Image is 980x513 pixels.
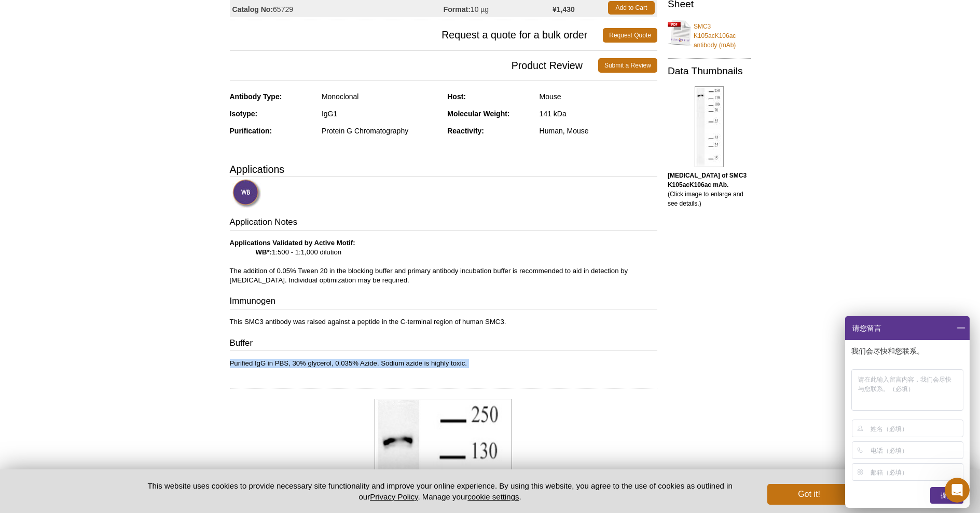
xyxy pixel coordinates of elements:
[232,179,261,208] img: Western Blot Validated
[447,92,466,101] strong: Host:
[540,92,657,101] div: Mouse
[871,420,961,437] input: 姓名（必填）
[598,58,657,73] a: Submit a Review
[230,92,282,101] strong: Antibody Type:
[230,359,657,368] p: Purified IgG in PBS, 30% glycerol, 0.035% Azide. Sodium azide is highly toxic.
[540,109,657,118] div: 141 kDa
[322,126,439,136] div: Protein G Chromatography
[695,86,724,167] img: SMC3 K105acK106ac antibody (mAb) tested by Western blot.
[322,109,439,118] div: IgG1
[871,442,961,458] input: 电话（必填）
[467,492,519,501] button: cookie settings
[230,239,355,247] b: Applications Validated by Active Motif:
[370,492,418,501] a: Privacy Policy
[668,172,747,188] b: [MEDICAL_DATA] of SMC3 K105acK106ac mAb.
[322,92,439,101] div: Monoclonal
[930,487,963,504] div: 提交
[668,171,751,208] p: (Click image to enlarge and see details.)
[130,480,751,502] p: This website uses cookies to provide necessary site functionality and improve your online experie...
[767,484,850,505] button: Got it!
[447,127,484,135] strong: Reactivity:
[540,126,657,136] div: Human, Mouse
[608,1,655,15] a: Add to Cart
[871,464,961,480] input: 邮箱（必填）
[603,28,657,43] a: Request Quote
[230,161,657,177] h3: Applications
[230,28,603,43] span: Request a quote for a bulk order
[444,5,471,14] strong: Format:
[668,66,751,76] h2: Data Thumbnails
[230,238,657,285] p: 1:500 - 1:1,000 dilution The addition of 0.05% Tween 20 in the blocking buffer and primary antibo...
[230,110,258,118] strong: Isotype:
[232,5,273,14] strong: Catalog No:
[230,216,657,231] h3: Application Notes
[851,346,965,356] p: 我们会尽快和您联系。
[230,317,657,327] p: This SMC3 antibody was raised against a peptide in the C-terminal region of human SMC3.
[230,127,272,135] strong: Purification:
[851,316,881,340] span: 请您留言
[230,58,598,73] span: Product Review
[230,337,657,352] h3: Buffer
[945,478,970,503] iframe: Intercom live chat
[668,16,751,50] a: SMC3 K105acK106ac antibody (mAb)
[553,5,575,14] strong: ¥1,430
[447,110,509,118] strong: Molecular Weight:
[230,295,657,309] h3: Immunogen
